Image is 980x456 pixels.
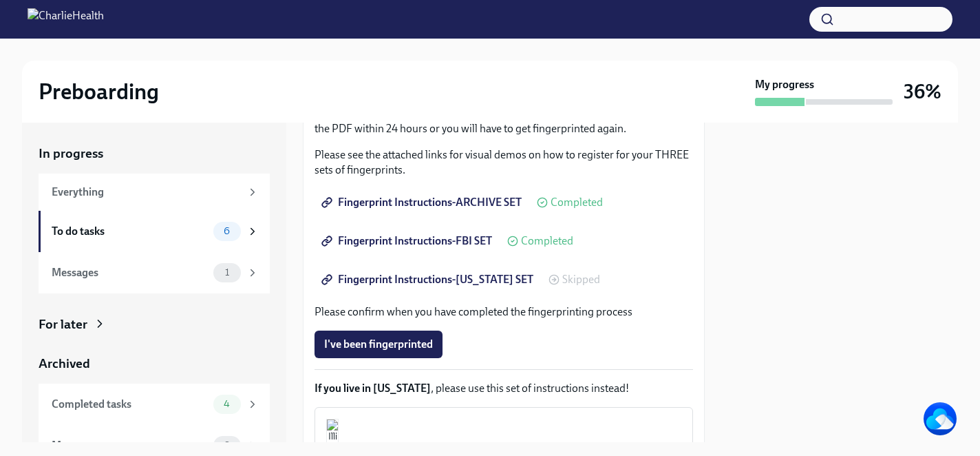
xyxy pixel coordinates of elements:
div: Completed tasks [52,397,208,412]
div: To do tasks [52,224,208,239]
button: I've been fingerprinted [315,331,443,358]
p: Please see the attached links for visual demos on how to register for your THREE sets of fingerpr... [315,147,693,178]
strong: If you live in [US_STATE] [315,382,431,395]
a: To do tasks6 [39,211,270,252]
span: 1 [217,267,237,278]
span: 0 [215,440,239,450]
div: Messages [52,265,208,280]
a: Messages1 [39,252,270,293]
a: Fingerprint Instructions-[US_STATE] SET [315,266,543,293]
a: In progress [39,145,270,163]
span: Fingerprint Instructions-[US_STATE] SET [324,273,533,287]
p: Please confirm when you have completed the fingerprinting process [315,304,693,320]
div: For later [39,315,87,333]
a: Everything [39,174,270,211]
div: Messages [52,438,208,453]
img: CharlieHealth [28,8,104,30]
span: Completed [521,236,573,247]
span: Skipped [562,274,600,285]
a: Fingerprint Instructions-FBI SET [315,227,502,255]
a: Archived [39,355,270,373]
span: I've been fingerprinted [324,338,433,351]
span: Fingerprint Instructions-FBI SET [324,234,492,248]
span: Fingerprint Instructions-ARCHIVE SET [324,196,522,209]
h3: 36% [904,79,941,104]
a: Fingerprint Instructions-ARCHIVE SET [315,189,531,216]
span: 6 [215,226,238,236]
div: [US_STATE] Fingerprinting Instructions [350,438,681,456]
span: Completed [551,197,603,208]
a: For later [39,315,270,333]
strong: My progress [755,77,814,92]
h2: Preboarding [39,78,159,105]
a: Completed tasks4 [39,384,270,425]
p: , please use this set of instructions instead! [315,381,693,396]
span: 4 [215,399,238,409]
div: Everything [52,185,241,200]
